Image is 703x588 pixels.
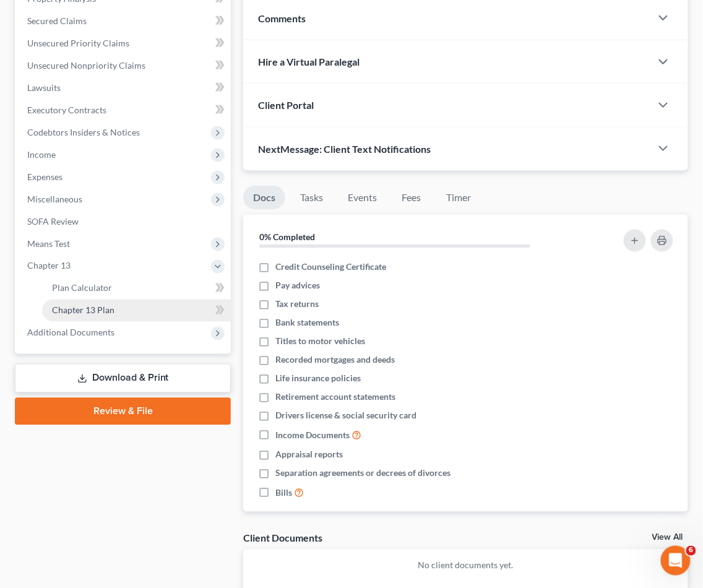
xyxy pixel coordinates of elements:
a: Timer [436,186,481,210]
span: Codebtors Insiders & Notices [27,127,140,137]
span: Means Test [27,238,70,249]
span: 6 [686,546,696,556]
span: Appraisal reports [275,449,343,461]
span: Titles to motor vehicles [275,335,365,348]
span: Retirement account statements [275,391,395,404]
span: Secured Claims [27,15,87,26]
span: Credit Counseling Certificate [275,261,386,274]
span: Comments [258,12,306,24]
a: Fees [392,186,431,210]
span: Bank statements [275,317,339,329]
span: Hire a Virtual Paralegal [258,56,360,67]
span: Plan Calculator [52,283,112,293]
a: Review & File [15,398,231,425]
span: Income Documents [275,430,350,442]
span: Tax returns [275,298,319,311]
a: SOFA Review [17,210,231,233]
span: Drivers license & social security card [275,410,416,422]
span: Unsecured Priority Claims [27,38,129,48]
span: Expenses [27,171,63,182]
span: Bills [275,487,292,499]
span: NextMessage: Client Text Notifications [258,143,431,155]
span: Executory Contracts [27,105,106,115]
a: Executory Contracts [17,99,231,121]
a: Plan Calculator [42,277,231,300]
span: Chapter 13 Plan [52,305,114,316]
a: View All [652,534,683,542]
a: Secured Claims [17,10,231,32]
a: Unsecured Nonpriority Claims [17,54,231,77]
span: Client Portal [258,99,314,111]
a: Tasks [290,186,333,210]
span: Income [27,149,56,160]
p: No client documents yet. [253,560,678,572]
span: SOFA Review [27,216,79,227]
span: Separation agreements or decrees of divorces [275,467,451,480]
span: Pay advices [275,280,320,292]
span: Unsecured Nonpriority Claims [27,60,145,71]
div: Client Documents [243,532,322,545]
span: Chapter 13 [27,261,71,271]
a: Events [338,186,387,210]
span: Miscellaneous [27,194,82,204]
a: Lawsuits [17,77,231,99]
strong: 0% Completed [259,231,315,242]
span: Life insurance policies [275,373,361,385]
span: Lawsuits [27,82,61,93]
a: Chapter 13 Plan [42,300,231,322]
a: Docs [243,186,285,210]
a: Unsecured Priority Claims [17,32,231,54]
iframe: Intercom live chat [661,546,691,576]
span: Additional Documents [27,327,114,338]
a: Download & Print [15,364,231,393]
span: Recorded mortgages and deeds [275,354,395,366]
